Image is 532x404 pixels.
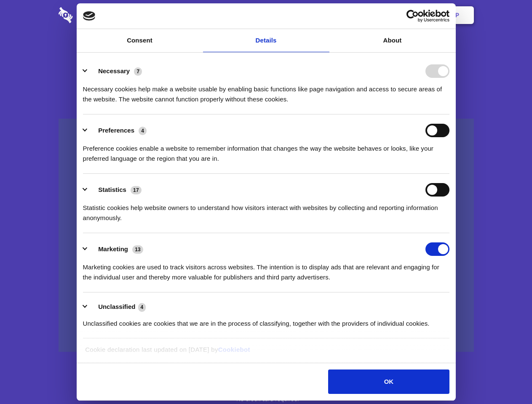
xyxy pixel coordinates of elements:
span: 4 [138,303,146,311]
a: Cookiebot [218,346,250,353]
div: Necessary cookies help make a website usable by enabling basic functions like page navigation and... [83,78,449,104]
span: 4 [139,127,147,135]
div: Cookie declaration last updated on [DATE] by [79,345,453,361]
button: Marketing (13) [83,242,149,256]
div: Statistic cookies help website owners to understand how visitors interact with websites by collec... [83,197,449,223]
h1: Eliminate Slack Data Loss. [59,38,474,68]
a: Wistia video thumbnail [59,119,474,352]
label: Preferences [98,127,134,134]
img: logo-wordmark-white-trans-d4663122ce5f474addd5e946df7df03e33cb6a1c49d2221995e7729f52c070b2.svg [59,7,131,23]
div: Unclassified cookies are cookies that we are in the process of classifying, together with the pro... [83,312,449,329]
a: About [329,29,456,52]
h4: Auto-redaction of sensitive data, encrypted data sharing and self-destructing private chats. Shar... [59,77,474,104]
a: Consent [77,29,203,52]
div: Marketing cookies are used to track visitors across websites. The intention is to display ads tha... [83,256,449,282]
a: Login [382,2,419,28]
button: Statistics (17) [83,183,147,197]
a: Pricing [247,2,284,28]
button: OK [328,369,449,394]
span: 13 [132,245,143,254]
button: Necessary (7) [83,64,147,78]
a: Usercentrics Cookiebot - opens in a new window [376,10,449,22]
iframe: Drift Widget Chat Controller [490,362,522,394]
span: 7 [134,67,142,76]
span: 17 [131,186,142,194]
label: Statistics [98,186,126,193]
div: Preference cookies enable a website to remember information that changes the way the website beha... [83,137,449,164]
label: Necessary [98,67,130,74]
a: Contact [342,2,380,28]
button: Preferences (4) [83,124,152,137]
img: logo [83,11,96,21]
button: Unclassified (4) [83,302,151,312]
a: Details [203,29,329,52]
label: Marketing [98,245,128,252]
